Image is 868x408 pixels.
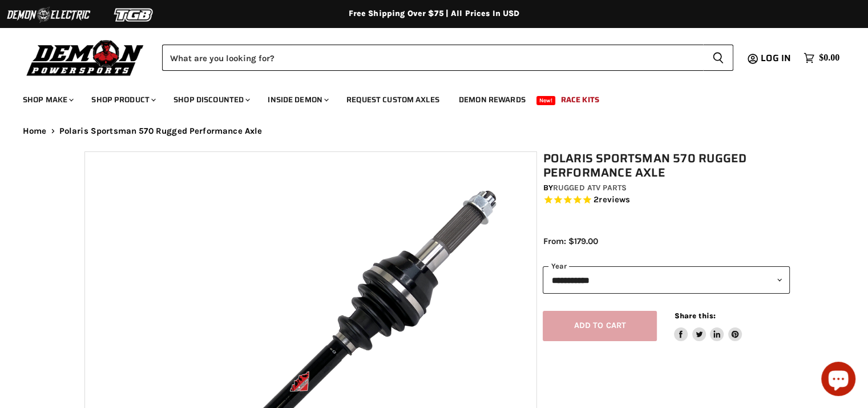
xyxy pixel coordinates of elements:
[536,96,556,105] span: New!
[162,45,733,71] form: Product
[14,83,837,111] ul: Main menu
[23,126,47,136] a: Home
[259,88,336,111] a: Inside Demon
[162,45,703,71] input: Search
[165,88,257,111] a: Shop Discounted
[14,88,80,111] a: Shop Make
[450,88,534,111] a: Demon Rewards
[818,362,859,399] inbox-online-store-chat: Shopify online store chat
[23,37,148,78] img: Demon Powersports
[594,195,630,205] span: 2 reviews
[543,236,597,246] span: From: $179.00
[674,311,742,341] aside: Share this:
[674,311,715,320] span: Share this:
[338,88,448,111] a: Request Custom Axles
[703,45,733,71] button: Search
[543,182,789,194] div: by
[91,4,177,26] img: TGB Logo 2
[83,88,163,111] a: Shop Product
[543,194,789,206] span: Rated 5.0 out of 5 stars 2 reviews
[59,126,263,136] span: Polaris Sportsman 570 Rugged Performance Axle
[6,4,91,26] img: Demon Electric Logo 2
[552,88,608,111] a: Race Kits
[819,53,839,63] span: $0.00
[543,151,789,180] h1: Polaris Sportsman 570 Rugged Performance Axle
[553,183,627,193] a: Rugged ATV Parts
[761,51,791,65] span: Log in
[599,195,630,205] span: reviews
[798,50,845,66] a: $0.00
[756,53,798,63] a: Log in
[543,266,789,294] select: year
